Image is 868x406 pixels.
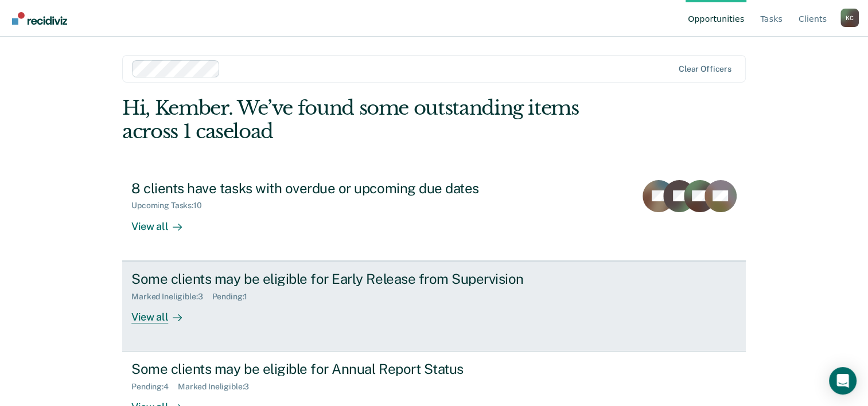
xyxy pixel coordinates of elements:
[178,382,258,392] div: Marked Ineligible : 3
[131,301,196,323] div: View all
[840,9,859,27] button: Profile dropdown button
[212,292,257,302] div: Pending : 1
[840,9,859,27] div: K C
[131,382,178,392] div: Pending : 4
[12,12,67,25] img: Recidiviz
[131,361,534,377] div: Some clients may be eligible for Annual Report Status
[131,292,212,302] div: Marked Ineligible : 3
[122,96,621,143] div: Hi, Kember. We’ve found some outstanding items across 1 caseload
[131,271,534,287] div: Some clients may be eligible for Early Release from Supervision
[122,261,746,352] a: Some clients may be eligible for Early Release from SupervisionMarked Ineligible:3Pending:1View all
[131,180,534,197] div: 8 clients have tasks with overdue or upcoming due dates
[679,64,731,74] div: Clear officers
[829,367,857,395] div: Open Intercom Messenger
[122,171,746,261] a: 8 clients have tasks with overdue or upcoming due datesUpcoming Tasks:10View all
[131,201,211,210] div: Upcoming Tasks : 10
[131,210,196,233] div: View all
